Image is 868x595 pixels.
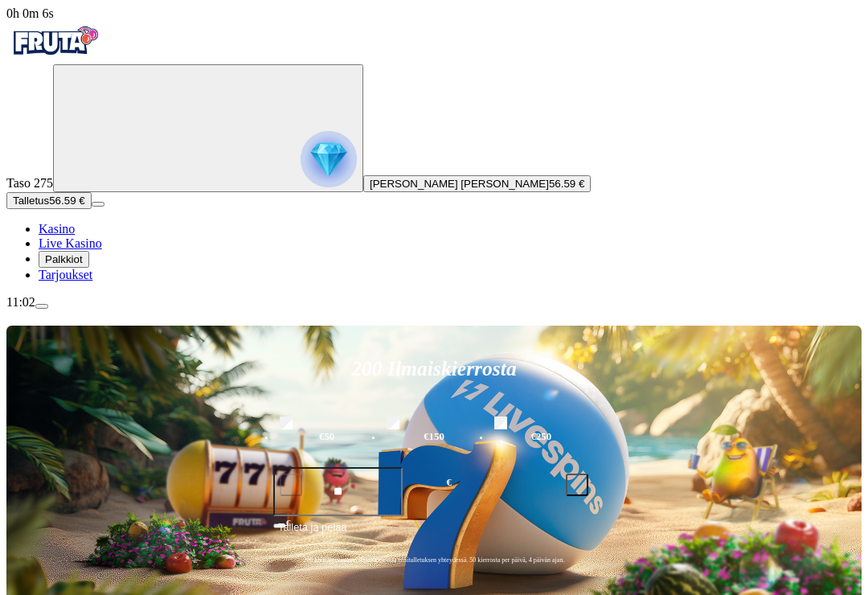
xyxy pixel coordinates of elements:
a: Tarjoukset [39,268,92,281]
button: [PERSON_NAME] [PERSON_NAME]56.59 € [363,175,591,192]
a: Fruta [6,50,103,64]
span: Palkkiot [45,253,83,265]
button: menu [92,202,104,207]
span: 56.59 € [549,178,584,190]
nav: Main menu [6,222,862,282]
button: Talleta ja pelaa [273,519,595,549]
label: €50 [276,414,378,461]
span: [PERSON_NAME] [PERSON_NAME] [370,178,549,190]
span: Taso 275 [6,176,53,190]
span: 11:02 [6,295,35,309]
nav: Primary [6,21,862,282]
button: Talletusplus icon56.59 € [6,192,92,209]
button: Palkkiot [39,251,89,268]
button: minus icon [280,474,302,496]
a: Live Kasino [39,236,102,250]
span: € [286,518,291,527]
button: plus icon [566,474,588,496]
a: Kasino [39,222,75,236]
label: €250 [490,414,592,461]
label: €150 [383,414,485,461]
span: Talletus [13,195,49,207]
img: Fruta [6,21,103,61]
span: € [447,475,452,490]
span: 56.59 € [49,195,84,207]
img: reward progress [301,131,357,187]
span: user session time [6,6,54,20]
button: reward progress [53,64,363,192]
button: menu [35,304,48,309]
span: Talleta ja pelaa [278,519,346,548]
